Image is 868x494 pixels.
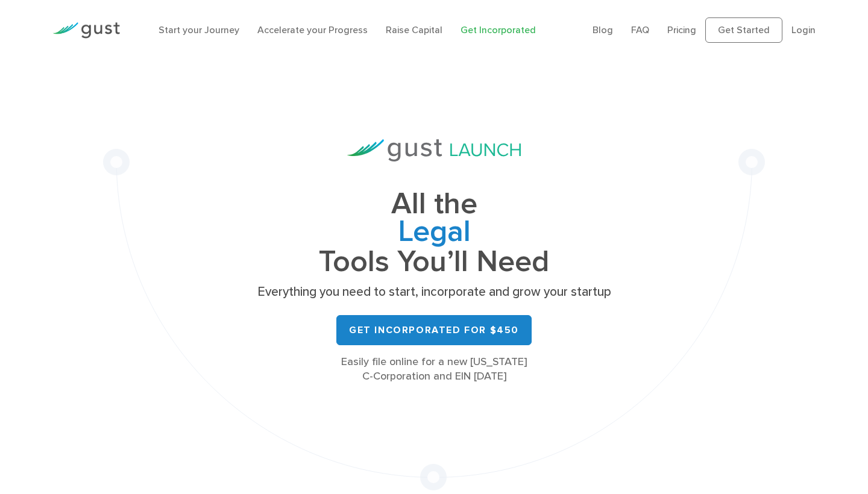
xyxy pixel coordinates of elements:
p: Everything you need to start, incorporate and grow your startup [253,284,615,301]
a: Blog [593,24,613,36]
a: Accelerate your Progress [257,24,368,36]
a: Pricing [667,24,696,36]
h1: All the Tools You’ll Need [253,190,615,275]
a: Raise Capital [386,24,442,36]
a: Get Incorporated [461,24,536,36]
a: FAQ [631,24,649,36]
a: Get Incorporated for $450 [336,315,532,345]
a: Get Started [705,17,782,43]
img: Gust Launch Logo [347,139,521,161]
img: Gust Logo [52,22,120,39]
span: Legal [253,218,615,248]
a: Login [791,24,816,36]
a: Start your Journey [159,24,239,36]
div: Easily file online for a new [US_STATE] C-Corporation and EIN [DATE] [253,355,615,384]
